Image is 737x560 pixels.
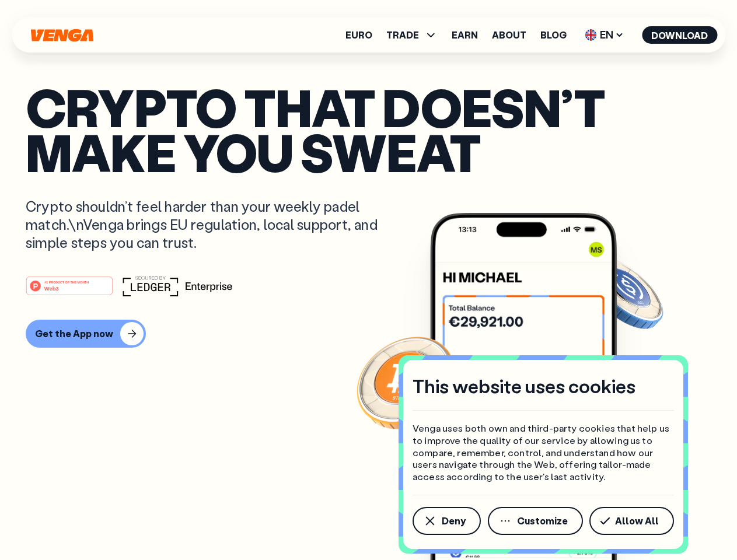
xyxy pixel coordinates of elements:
span: EN [581,26,628,44]
a: Get the App now [26,320,711,348]
p: Crypto that doesn’t make you sweat [26,85,711,174]
span: Allow All [615,516,659,526]
img: flag-uk [585,29,596,41]
a: Blog [540,30,567,40]
span: TRADE [386,30,419,40]
img: Bitcoin [354,330,459,435]
div: Get the App now [35,328,113,339]
tspan: #1 PRODUCT OF THE MONTH [44,280,89,283]
p: Crypto shouldn’t feel harder than your weekly padel match.\nVenga brings EU regulation, local sup... [26,197,394,252]
a: Euro [345,30,372,40]
a: #1 PRODUCT OF THE MONTHWeb3 [26,283,113,298]
h4: This website uses cookies [413,374,635,398]
svg: Home [29,29,95,42]
img: USDC coin [582,251,666,335]
span: Customize [517,516,568,526]
a: About [492,30,526,40]
span: Deny [442,516,466,526]
button: Download [642,26,717,44]
p: Venga uses both own and third-party cookies that help us to improve the quality of our service by... [413,422,674,483]
button: Deny [413,507,481,535]
button: Customize [488,507,583,535]
button: Get the App now [26,320,146,348]
a: Earn [452,30,478,40]
tspan: Web3 [44,285,59,291]
span: TRADE [386,28,438,42]
button: Allow All [589,507,674,535]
